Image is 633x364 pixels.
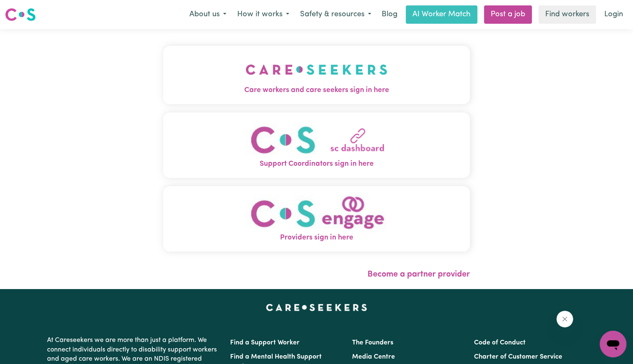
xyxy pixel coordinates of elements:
a: Careseekers home page [266,304,367,311]
a: Find workers [539,5,596,24]
button: Safety & resources [295,6,377,23]
a: Login [599,5,628,24]
a: The Founders [352,339,393,346]
span: Providers sign in here [163,232,470,243]
button: Providers sign in here [163,186,470,252]
a: Find a Support Worker [230,339,300,346]
a: Code of Conduct [474,339,526,346]
a: Careseekers logo [5,5,36,24]
a: Become a partner provider [367,270,470,279]
span: Care workers and care seekers sign in here [163,85,470,96]
a: Charter of Customer Service [474,354,562,360]
a: Media Centre [352,354,395,360]
iframe: Button to launch messaging window [600,331,626,357]
img: Careseekers logo [5,7,36,22]
button: About us [184,6,232,23]
a: Blog [377,5,402,24]
a: AI Worker Match [406,5,477,24]
button: Support Coordinators sign in here [163,112,470,178]
button: How it works [232,6,295,23]
button: Care workers and care seekers sign in here [163,46,470,104]
span: Support Coordinators sign in here [163,159,470,170]
a: Post a job [484,5,532,24]
span: Need any help? [5,6,50,12]
iframe: Close message [556,311,573,327]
